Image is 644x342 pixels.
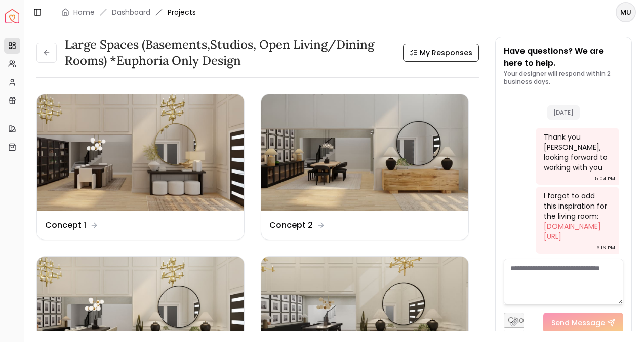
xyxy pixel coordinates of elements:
button: MU [616,2,636,22]
span: My Responses [420,48,472,58]
div: 6:16 PM [596,243,615,253]
a: Dashboard [112,7,150,17]
a: [DOMAIN_NAME][URL] [544,221,601,242]
dd: Concept 2 [269,219,313,231]
nav: breadcrumb [61,7,196,17]
a: Concept 1Concept 1 [36,94,245,240]
a: Concept 2Concept 2 [261,94,469,240]
span: Projects [168,7,196,17]
div: Thank you [PERSON_NAME], looking forward to working with you [544,132,609,173]
div: 5:04 PM [595,174,615,184]
p: Have questions? We are here to help. [504,45,623,70]
img: Concept 2 [261,94,468,211]
div: I forgot to add this inspiration for the living room: [544,191,609,242]
h3: Large Spaces (Basements,Studios, Open living/dining rooms) *Euphoria Only Design [65,37,395,69]
img: Spacejoy Logo [5,9,19,23]
img: Concept 1 [37,94,244,211]
span: MU [617,3,635,21]
a: Spacejoy [5,9,19,23]
p: Your designer will respond within 2 business days. [504,70,623,86]
span: [DATE] [547,105,580,120]
button: My Responses [403,44,479,62]
a: Home [73,7,95,17]
dd: Concept 1 [45,219,86,231]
